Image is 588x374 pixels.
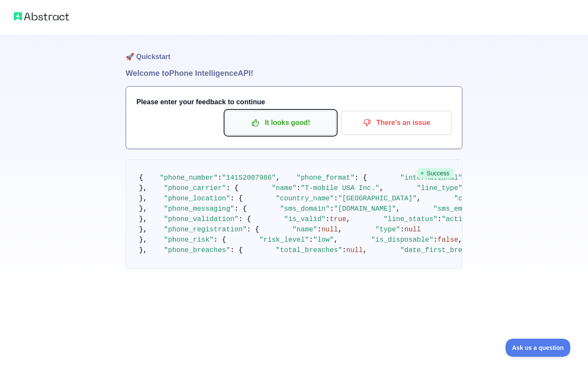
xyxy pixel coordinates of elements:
span: "sms_domain" [280,205,329,213]
span: : { [238,215,251,223]
span: : [437,215,442,223]
span: "international" [400,174,462,182]
span: "is_valid" [284,215,326,223]
span: "name" [292,226,317,234]
span: "sms_email" [433,205,479,213]
button: There's an issue [341,111,452,135]
span: : [342,246,346,254]
span: "low" [313,236,334,244]
span: "T-mobile USA Inc." [300,184,379,192]
span: : [330,205,334,213]
span: : { [230,246,243,254]
span: "phone_registration" [164,226,247,234]
h3: Please enter your feedback to continue [136,97,452,107]
span: , [346,215,351,223]
span: "phone_risk" [164,236,214,244]
span: "name" [272,184,297,192]
span: "phone_number" [160,174,218,182]
span: "risk_level" [259,236,309,244]
span: "line_type" [417,184,462,192]
span: : [218,174,222,182]
span: "phone_breaches" [164,246,231,254]
span: : { [354,174,367,182]
span: "is_disposable" [371,236,433,244]
span: "phone_location" [164,195,231,203]
p: It looks good! [232,115,329,130]
span: , [396,205,400,213]
span: "type" [375,226,400,234]
img: Abstract logo [14,10,69,22]
span: , [276,174,280,182]
h1: Welcome to Phone Intelligence API! [126,67,462,79]
span: false [437,236,458,244]
span: : { [247,226,259,234]
span: null [346,246,363,254]
span: , [334,236,338,244]
span: "country_name" [276,195,334,203]
span: "[GEOGRAPHIC_DATA]" [338,195,417,203]
span: true [330,215,346,223]
span: null [405,226,421,234]
span: : { [230,195,243,203]
span: "[DOMAIN_NAME]" [334,205,396,213]
span: : [326,215,330,223]
button: It looks good! [225,111,336,135]
span: , [458,236,462,244]
span: , [338,226,342,234]
span: : [433,236,438,244]
span: : [297,184,301,192]
span: : [309,236,313,244]
span: : { [214,236,226,244]
span: : [317,226,322,234]
span: "country_code" [454,195,512,203]
span: "date_first_breached" [400,246,487,254]
span: "phone_validation" [164,215,239,223]
span: "phone_messaging" [164,205,234,213]
span: "total_breaches" [276,246,342,254]
span: , [417,195,421,203]
span: : { [226,184,239,192]
iframe: Toggle Customer Support [506,339,571,357]
p: There's an issue [348,115,445,130]
span: "phone_carrier" [164,184,226,192]
span: Success [417,168,454,178]
span: { [139,174,143,182]
span: , [379,184,384,192]
span: : [334,195,338,203]
span: : { [234,205,247,213]
span: : [400,226,405,234]
h1: 🚀 Quickstart [126,34,462,67]
span: "line_status" [384,215,438,223]
span: , [363,246,367,254]
span: "phone_format" [297,174,354,182]
span: "active" [442,215,475,223]
span: "14152007986" [222,174,276,182]
span: null [321,226,338,234]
